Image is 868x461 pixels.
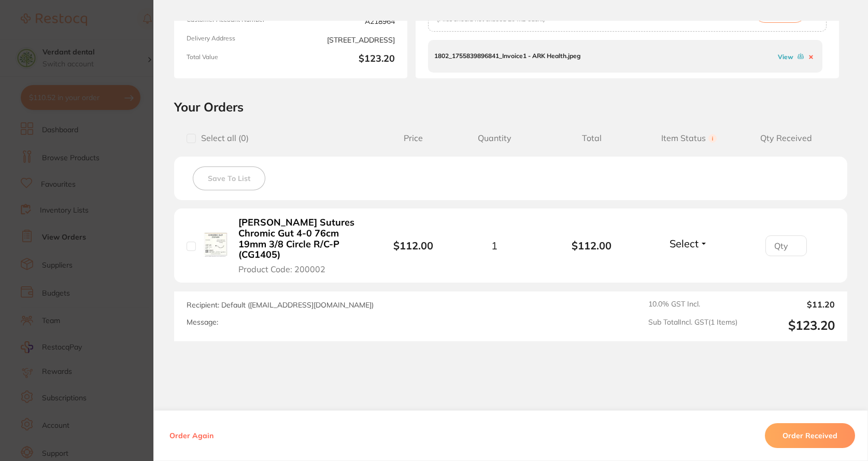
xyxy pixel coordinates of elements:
b: [PERSON_NAME] Sutures Chromic Gut 4-0 76cm 19mm 3/8 Circle R/C-P (CG1405) [238,217,362,260]
span: Select [670,237,699,250]
button: Save To List [193,166,265,190]
span: Item Status [641,133,738,143]
a: View [778,53,793,61]
span: Total [543,133,641,143]
button: Order Received [765,423,855,448]
h2: Your Orders [174,99,847,115]
img: Dynek Sutures Chromic Gut 4-0 76cm 19mm 3/8 Circle R/C-P (CG1405) [204,233,227,257]
span: Quantity [446,133,543,143]
span: A218964 [295,16,395,26]
button: Select [666,237,711,250]
button: Order Again [166,431,217,440]
label: Message: [187,318,218,327]
span: Total Value [187,53,287,66]
span: 1 [491,240,497,252]
span: [STREET_ADDRESS] [295,35,395,45]
span: Price [381,133,446,143]
span: Customer Account Number [187,16,287,26]
span: Delivery Address [187,35,287,45]
span: Recipient: Default ( [EMAIL_ADDRESS][DOMAIN_NAME] ) [187,300,374,310]
output: $11.20 [746,300,835,309]
span: 10.0 % GST Incl. [648,300,737,309]
b: $112.00 [393,239,433,252]
span: Select all ( 0 ) [196,133,249,143]
span: Qty Received [737,133,835,143]
b: $123.20 [295,53,395,66]
b: $112.00 [543,240,641,252]
input: Qty [765,235,807,256]
span: Product Code: 200002 [238,264,325,274]
span: Sub Total Incl. GST ( 1 Items) [648,318,737,333]
button: [PERSON_NAME] Sutures Chromic Gut 4-0 76cm 19mm 3/8 Circle R/C-P (CG1405) Product Code: 200002 [235,217,365,274]
p: 1802_1755839896841_Invoice1 - ARK Health.jpeg [434,52,580,60]
output: $123.20 [746,318,835,333]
